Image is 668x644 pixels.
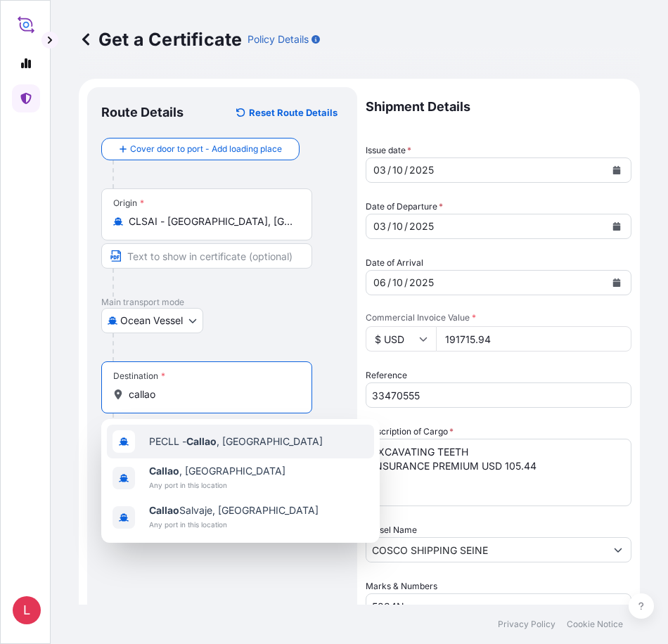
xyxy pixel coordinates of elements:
label: Marks & Numbers [366,579,437,593]
input: Origin [129,214,295,228]
div: Show suggestions [101,419,380,543]
p: Get a Certificate [79,28,242,51]
p: Route Details [101,104,184,121]
label: Description of Cargo [366,425,454,439]
label: Reference [366,368,407,382]
input: Destination [129,387,295,401]
input: Enter booking reference [366,382,631,408]
p: Privacy Policy [498,619,555,630]
button: Calendar [605,215,628,238]
span: Date of Departure [366,200,443,214]
p: Policy Details [248,32,309,46]
button: Show suggestions [605,537,631,562]
label: Vessel Name [366,523,417,537]
input: Text to appear on certificate [101,243,312,269]
span: Cover door to port - Add loading place [130,142,282,156]
span: Ocean Vessel [120,314,183,328]
p: Main transport mode [101,297,343,308]
span: Any port in this location [149,478,285,492]
div: Destination [113,371,165,382]
div: / [387,274,391,291]
span: PECLL - , [GEOGRAPHIC_DATA] [149,434,323,449]
p: Shipment Details [366,87,631,127]
div: month, [391,162,404,179]
div: year, [408,274,435,291]
span: L [23,603,30,617]
div: / [387,162,391,179]
div: / [404,274,408,291]
b: Callao [149,504,179,516]
span: Commercial Invoice Value [366,312,631,323]
div: year, [408,218,435,235]
button: Calendar [605,159,628,181]
span: Salvaje, [GEOGRAPHIC_DATA] [149,503,319,517]
div: / [404,218,408,235]
div: Origin [113,198,144,209]
b: Callao [186,435,217,447]
p: Cookie Notice [567,619,623,630]
p: Reset Route Details [249,105,338,120]
div: month, [391,274,404,291]
input: Type to search vessel name or IMO [366,537,605,562]
div: day, [372,274,387,291]
span: , [GEOGRAPHIC_DATA] [149,464,285,478]
button: Calendar [605,271,628,294]
button: Select transport [101,308,203,333]
input: Enter amount [436,326,631,352]
div: / [387,218,391,235]
div: year, [408,162,435,179]
span: Issue date [366,143,411,157]
div: day, [372,162,387,179]
b: Callao [149,465,179,477]
div: month, [391,218,404,235]
div: day, [372,218,387,235]
div: / [404,162,408,179]
span: Any port in this location [149,517,319,532]
span: Date of Arrival [366,256,423,270]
